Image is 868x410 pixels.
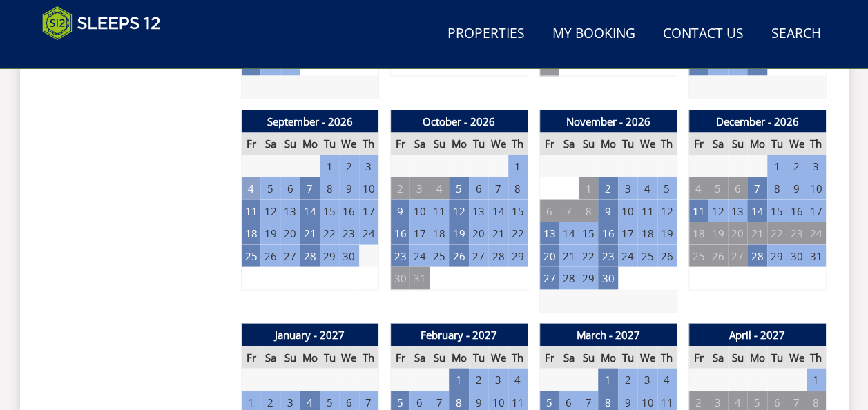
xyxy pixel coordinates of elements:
[767,346,787,369] th: Tu
[547,19,641,50] a: My Booking
[320,244,339,267] td: 29
[449,132,468,155] th: Mo
[539,199,559,222] td: 6
[339,222,358,244] td: 23
[807,244,826,267] td: 31
[657,177,677,199] td: 5
[598,132,617,155] th: Mo
[559,132,578,155] th: Sa
[728,222,747,244] td: 20
[579,222,598,244] td: 15
[320,177,339,199] td: 8
[390,266,409,289] td: 30
[767,155,787,177] td: 1
[430,132,449,155] th: Su
[807,132,826,155] th: Th
[280,132,300,155] th: Su
[339,346,358,369] th: We
[807,177,826,199] td: 10
[579,177,598,199] td: 1
[35,48,180,60] iframe: Customer reviews powered by Trustpilot
[508,177,528,199] td: 8
[767,132,787,155] th: Tu
[807,199,826,222] td: 17
[449,368,468,391] td: 1
[688,323,826,346] th: April - 2027
[508,346,528,369] th: Th
[280,222,300,244] td: 20
[409,244,429,267] td: 24
[766,19,827,50] a: Search
[430,346,449,369] th: Su
[280,244,300,267] td: 27
[559,244,578,267] td: 21
[260,199,280,222] td: 12
[579,244,598,267] td: 22
[787,346,806,369] th: We
[449,199,468,222] td: 12
[260,132,280,155] th: Sa
[767,244,787,267] td: 29
[339,177,358,199] td: 9
[241,110,378,133] th: September - 2026
[430,244,449,267] td: 25
[728,244,747,267] td: 27
[409,177,429,199] td: 3
[657,19,749,50] a: Contact Us
[260,177,280,199] td: 5
[657,199,677,222] td: 12
[767,177,787,199] td: 8
[409,132,429,155] th: Sa
[688,222,708,244] td: 18
[598,222,617,244] td: 16
[657,368,677,391] td: 4
[579,199,598,222] td: 8
[320,132,339,155] th: Tu
[300,132,319,155] th: Mo
[747,222,766,244] td: 21
[409,346,429,369] th: Sa
[618,346,637,369] th: Tu
[339,155,358,177] td: 2
[488,222,508,244] td: 21
[430,199,449,222] td: 11
[320,346,339,369] th: Tu
[449,244,468,267] td: 26
[241,346,260,369] th: Fr
[618,177,637,199] td: 3
[657,244,677,267] td: 26
[241,177,260,199] td: 4
[708,244,727,267] td: 26
[42,6,161,40] img: Sleeps 12
[598,199,617,222] td: 9
[488,346,508,369] th: We
[359,155,378,177] td: 3
[559,346,578,369] th: Sa
[787,132,806,155] th: We
[688,132,708,155] th: Fr
[688,199,708,222] td: 11
[488,177,508,199] td: 7
[390,346,409,369] th: Fr
[539,244,559,267] td: 20
[359,346,378,369] th: Th
[469,346,488,369] th: Tu
[539,323,677,346] th: March - 2027
[390,222,409,244] td: 16
[657,346,677,369] th: Th
[508,368,528,391] td: 4
[579,346,598,369] th: Su
[688,244,708,267] td: 25
[300,177,319,199] td: 7
[747,177,766,199] td: 7
[807,368,826,391] td: 1
[241,244,260,267] td: 25
[488,199,508,222] td: 14
[539,266,559,289] td: 27
[728,346,747,369] th: Su
[539,132,559,155] th: Fr
[430,222,449,244] td: 18
[260,222,280,244] td: 19
[618,132,637,155] th: Tu
[787,177,806,199] td: 9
